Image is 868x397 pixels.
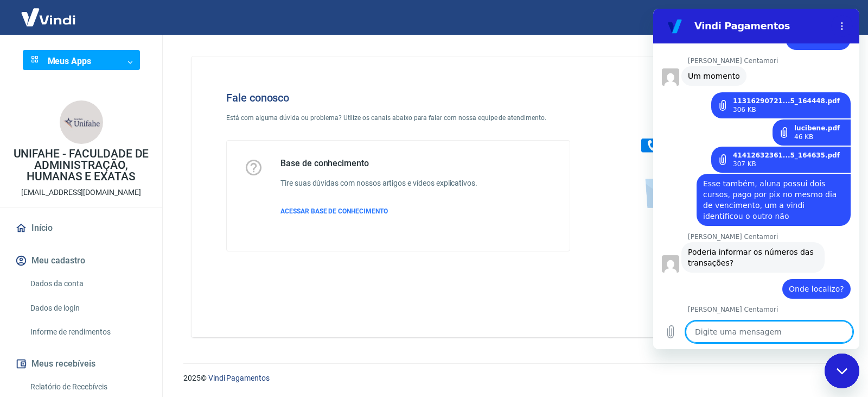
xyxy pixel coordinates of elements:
a: Dados da conta [26,273,149,295]
button: Meu cadastro [13,249,149,273]
p: [EMAIL_ADDRESS][DOMAIN_NAME] [21,187,141,198]
iframe: Janela de mensagens [653,9,859,349]
a: ACESSAR BASE DE CONHECIMENTO [280,206,477,216]
h6: Tire suas dúvidas com nossos artigos e vídeos explicativos. [280,178,477,189]
img: Vindi [13,1,84,34]
a: Início [13,216,149,240]
a: Informe de rendimentos [26,321,149,343]
img: 872216ed-0f5a-4aee-8e37-982c31370015.jpeg [60,100,103,144]
span: ACESSAR BASE DE CONHECIMENTO [280,207,388,215]
button: Meus recebíveis [13,352,149,376]
h4: Fale conosco [226,91,570,104]
iframe: Botão para abrir a janela de mensagens, conversa em andamento [825,354,859,388]
img: Fale conosco [620,74,784,219]
a: Vindi Pagamentos [208,374,270,382]
p: Está com alguma dúvida ou problema? Utilize os canais abaixo para falar com nossa equipe de atend... [226,113,570,123]
p: 2025 © [183,373,842,384]
h5: Base de conhecimento [280,158,477,169]
button: Sair [816,8,855,28]
a: Dados de login [26,297,149,319]
p: UNIFAHE - FACULDADE DE ADMINISTRAÇÃO, HUMANAS E EXATAS [9,148,154,182]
